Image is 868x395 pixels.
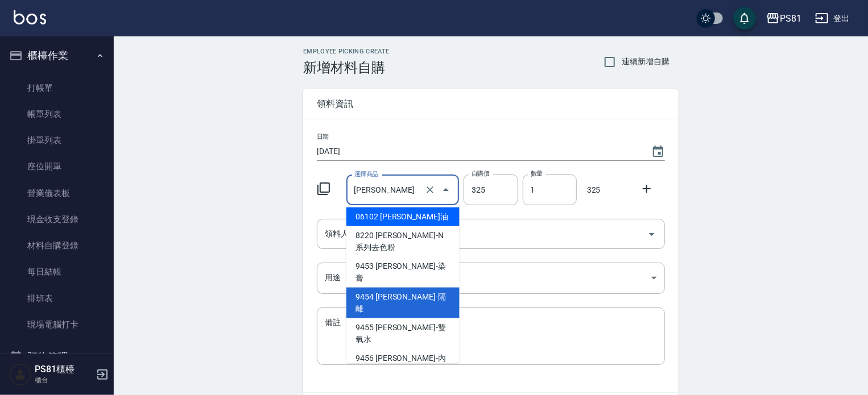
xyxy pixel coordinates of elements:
[5,41,109,70] button: 櫃檯作業
[303,48,390,55] h2: Employee Picking Create
[733,7,756,30] button: save
[762,7,806,30] button: PS81
[5,127,109,153] a: 掛單列表
[644,138,672,165] button: Choose date, selected date is 2025-09-19
[9,363,32,386] img: Person
[346,349,460,380] li: 9456 [PERSON_NAME]-內部修護液
[5,342,109,372] button: 預約管理
[5,75,109,101] a: 打帳單
[5,311,109,338] a: 現場電腦打卡
[14,10,46,24] img: Logo
[643,225,661,243] button: Open
[346,318,460,349] li: 9455 [PERSON_NAME]-雙氧水
[622,56,669,68] span: 連續新增自購
[5,232,109,259] a: 材料自購登錄
[5,206,109,232] a: 現金收支登錄
[35,364,93,375] h5: PS81櫃檯
[317,98,665,110] span: 領料資訊
[317,132,329,141] label: 日期
[531,169,543,178] label: 數量
[346,207,460,226] li: 06102 [PERSON_NAME]油
[346,226,460,257] li: 8220 [PERSON_NAME]-N系列去色粉
[5,101,109,127] a: 帳單列表
[303,60,390,76] h3: 新增材料自購
[422,182,438,198] button: Clear
[780,11,801,26] div: PS81
[581,184,606,196] p: 325
[346,257,460,288] li: 9453 [PERSON_NAME]-染膏
[346,288,460,318] li: 9454 [PERSON_NAME]-隔離
[5,153,109,180] a: 座位開單
[317,142,640,161] input: YYYY/MM/DD
[811,8,854,29] button: 登出
[5,180,109,206] a: 營業儀表板
[35,375,93,385] p: 櫃台
[437,181,455,199] button: Close
[354,170,378,178] label: 選擇商品
[5,285,109,311] a: 排班表
[472,169,489,178] label: 自購價
[5,259,109,285] a: 每日結帳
